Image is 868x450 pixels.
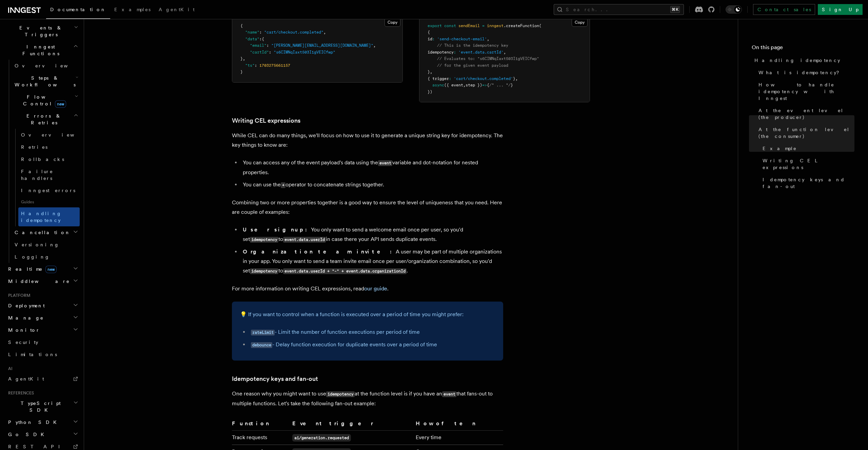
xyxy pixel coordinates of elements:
[326,391,355,397] code: idempotency
[12,91,80,110] button: Flow Controlnew
[5,263,80,275] button: Realtimenew
[818,4,863,15] a: Sign Up
[758,107,854,121] span: At the event level (the producer)
[46,2,110,19] a: Documentation
[245,37,259,41] span: "data"
[428,30,430,35] span: {
[323,30,326,35] span: ,
[437,43,508,48] span: // This is the idempotency key
[243,248,396,255] strong: Organization team invite:
[232,431,290,445] td: Track requests
[12,72,80,91] button: Steps & Workflows
[21,211,62,223] span: Handling idempotency
[442,391,456,397] code: event
[50,7,106,12] span: Documentation
[413,419,503,431] th: How often
[504,23,539,28] span: .createFunction
[428,89,432,94] span: })
[232,284,503,293] p: For more information on writing CEL expressions, read .
[5,390,34,396] span: References
[245,63,255,68] span: "ts"
[21,188,75,193] span: Inngest errors
[513,76,515,81] span: }
[18,141,80,153] a: Retries
[449,76,451,81] span: :
[12,60,80,72] a: Overview
[15,254,50,260] span: Logging
[758,69,844,76] span: What is idempotency?
[241,180,503,190] li: You can use the operator to concatenate strings together.
[752,54,854,66] a: Handling idempotency
[756,79,854,104] a: How to handle idempotency with Inngest
[5,275,80,287] button: Middleware
[437,63,508,68] span: // for the given event payload
[12,251,80,263] a: Logging
[292,434,351,442] code: ai/generation.requested
[12,94,75,107] span: Flow Control
[5,41,80,60] button: Inngest Functions
[756,66,854,79] a: What is idempotency?
[18,153,80,165] a: Rollbacks
[114,7,151,12] span: Examples
[511,83,513,87] span: }
[458,50,504,55] span: 'event.data.cartId'
[758,126,854,140] span: At the function level (the consumer)
[430,69,432,74] span: ,
[18,207,80,226] a: Handling idempotency
[760,173,854,192] a: Idempotency keys and fan-out
[110,2,155,18] a: Examples
[283,268,407,274] code: event.data.userId + "-" + event.data.organizationId
[240,69,243,74] span: }
[250,43,267,48] span: "email"
[428,37,432,41] span: id
[250,50,269,55] span: "cartId"
[364,285,387,292] a: our guide
[259,37,262,41] span: :
[21,157,64,162] span: Rollbacks
[249,327,495,337] li: - Limit the number of function executions per period of time
[159,7,195,12] span: AgentKit
[249,340,495,350] li: - Delay function execution for duplicate events over a period of time
[5,24,74,38] span: Events & Triggers
[21,144,47,150] span: Retries
[487,83,489,87] span: {
[5,60,80,263] div: Inngest Functions
[240,310,495,319] p: 💡 If you want to control when a function is executed over a period of time you might prefer:
[5,312,80,324] button: Manage
[5,293,31,298] span: Platform
[444,23,456,28] span: const
[413,431,503,445] td: Every time
[482,23,485,28] span: =
[5,278,70,285] span: Middleware
[8,340,38,345] span: Security
[251,342,272,348] code: debounce
[251,341,272,348] a: debounce
[18,129,80,141] a: Overview
[18,184,80,197] a: Inngest errors
[753,4,815,15] a: Contact sales
[281,182,285,188] code: +
[554,4,684,15] button: Search...⌘K
[5,397,80,416] button: TypeScript SDK
[760,155,854,173] a: Writing CEL expressions
[240,23,243,28] span: {
[245,30,259,35] span: "name"
[378,160,392,166] code: event
[760,142,854,155] a: Example
[55,100,66,108] span: new
[267,43,269,48] span: :
[18,197,80,207] span: Guides
[504,50,506,55] span: ,
[259,30,262,35] span: :
[12,239,80,251] a: Versioning
[428,50,454,55] span: idempotency
[12,110,80,129] button: Errors & Retries
[726,5,742,14] button: Toggle dark mode
[8,376,44,382] span: AgentKit
[12,229,71,236] span: Cancellation
[12,75,76,88] span: Steps & Workflows
[5,302,45,309] span: Deployment
[432,83,444,87] span: async
[754,57,840,64] span: Handling idempotency
[437,56,539,61] span: // Evaluates to: "s6CIMNqIaxt503I1gVEICfwp"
